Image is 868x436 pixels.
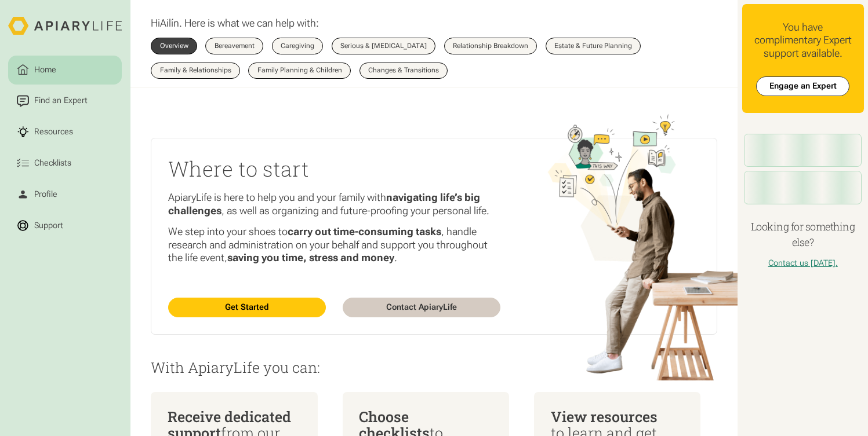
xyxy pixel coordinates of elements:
strong: saving you time, stress and money [227,251,394,263]
div: Family Planning & Children [257,67,342,74]
p: ApiaryLife is here to help you and your family with , as well as organizing and future-proofing y... [168,191,500,217]
div: Estate & Future Planning [554,43,632,50]
strong: carry out time-consuming tasks [288,225,441,237]
a: Contact us [DATE]. [768,258,838,268]
div: Family & Relationships [160,67,231,74]
p: With ApiaryLife you can: [151,360,717,376]
p: Hi . Here is what we can help with: [151,17,319,30]
a: Overview [151,38,197,54]
p: We step into your shoes to , handle research and administration on your behalf and support you th... [168,225,500,264]
a: Relationship Breakdown [444,38,537,54]
a: Engage an Expert [756,76,849,96]
div: Support [32,219,66,232]
div: Home [32,64,59,76]
div: Serious & [MEDICAL_DATA] [340,43,427,50]
a: Contact ApiaryLife [343,298,500,317]
div: Relationship Breakdown [453,43,528,50]
a: Profile [8,180,122,209]
a: Support [8,211,122,240]
a: Family Planning & Children [248,63,351,79]
div: Changes & Transitions [368,67,439,74]
div: You have complimentary Expert support available. [750,21,856,60]
div: Bereavement [215,43,255,50]
a: Get Started [168,298,326,317]
a: Serious & [MEDICAL_DATA] [332,38,436,54]
a: Checklists [8,149,122,178]
a: Caregiving [272,38,324,54]
div: Resources [32,126,75,138]
div: Caregiving [281,43,314,50]
h4: Looking for something else? [742,219,864,250]
a: Home [8,56,122,85]
a: Family & Relationships [151,63,240,79]
div: Find an Expert [32,95,90,108]
div: Profile [32,188,60,201]
div: Checklists [32,157,74,170]
strong: navigating life’s big challenges [168,191,480,216]
h2: Where to start [168,155,500,182]
a: Find an Expert [8,86,122,115]
a: Bereavement [205,38,263,54]
a: Resources [8,118,122,146]
span: Ailín [160,17,179,29]
a: Changes & Transitions [359,63,448,79]
a: Estate & Future Planning [546,38,641,54]
span: View resources [551,407,658,426]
